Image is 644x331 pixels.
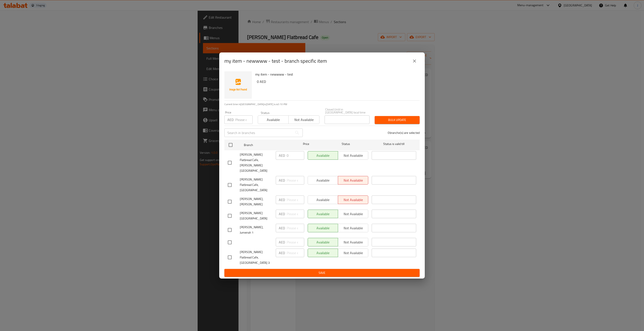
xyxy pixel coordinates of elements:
[240,152,272,173] span: [PERSON_NAME] Flatbread Cafe, [PERSON_NAME][GEOGRAPHIC_DATA]
[240,249,272,265] span: [PERSON_NAME] Flatbread Cafe, [GEOGRAPHIC_DATA] 3
[260,117,287,123] span: Available
[279,178,285,183] p: AED
[409,56,420,66] button: close
[287,176,304,185] input: Please enter price
[240,177,272,193] span: [PERSON_NAME] Flatbread Cafe, [GEOGRAPHIC_DATA]
[255,71,416,77] h6: my item - newwww - test
[240,196,272,207] span: [PERSON_NAME], [PERSON_NAME]
[227,117,234,122] p: AED
[279,197,285,202] p: AED
[388,131,420,135] p: 0 branche(s) are selected
[224,102,420,106] p: Current time in [GEOGRAPHIC_DATA] is [DATE] 4:40:10 PM
[279,240,285,245] p: AED
[287,151,304,160] input: Please enter price
[240,225,272,235] span: [PERSON_NAME], Jumeirah 1
[287,210,304,218] input: Please enter price
[228,270,416,276] span: Save
[235,115,253,124] input: Please enter price
[287,195,304,204] input: Please enter price
[287,249,304,257] input: Please enter price
[244,142,288,148] span: Branch
[257,79,416,85] h6: 0 AED
[287,224,304,232] input: Please enter price
[378,117,416,123] span: Bulk update
[224,269,420,277] button: Save
[224,58,327,64] h2: my item - newwww - test - branch specific item
[224,71,252,99] img: my item - newwww - test
[279,225,285,231] p: AED
[372,141,416,147] span: Status is valid till
[240,210,272,221] span: [PERSON_NAME] [GEOGRAPHIC_DATA]
[292,141,320,147] span: Price
[258,115,289,124] button: Available
[324,141,368,147] span: Status
[224,128,293,137] input: Search in branches
[279,211,285,216] p: AED
[290,117,318,123] span: Not available
[279,250,285,255] p: AED
[279,153,285,158] p: AED
[288,115,319,124] button: Not available
[375,116,420,124] button: Bulk update
[287,238,304,246] input: Please enter price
